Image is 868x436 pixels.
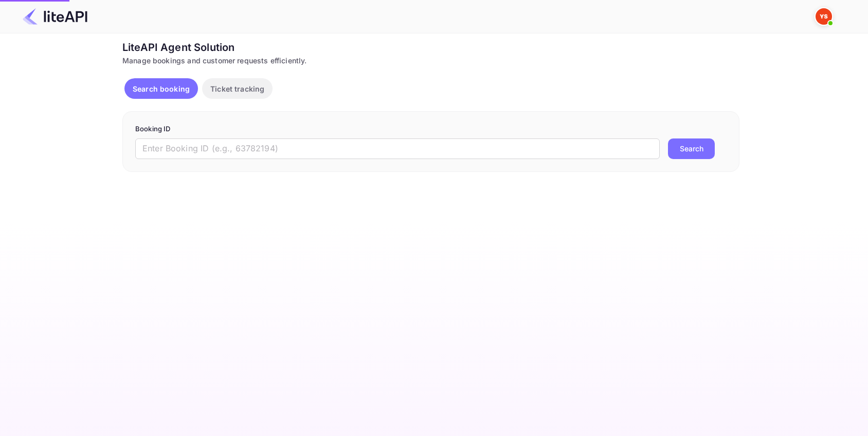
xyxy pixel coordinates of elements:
input: Enter Booking ID (e.g., 63782194) [135,138,660,159]
p: Ticket tracking [210,83,264,94]
div: LiteAPI Agent Solution [122,40,739,55]
p: Booking ID [135,124,727,134]
p: Search booking [133,83,190,94]
img: Yandex Support [816,8,832,25]
img: LiteAPI Logo [23,8,87,25]
div: Manage bookings and customer requests efficiently. [122,55,739,66]
button: Search [668,138,715,159]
